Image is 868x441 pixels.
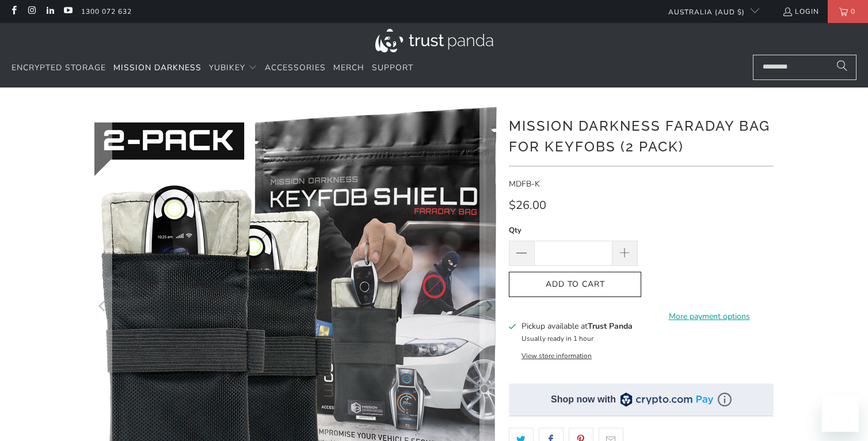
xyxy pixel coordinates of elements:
a: Login [782,5,819,18]
a: More payment options [645,310,774,323]
iframe: Button to launch messaging window [822,395,859,432]
a: Support [372,55,413,82]
button: View store information [521,351,592,360]
a: Trust Panda Australia on Facebook [9,7,18,16]
span: $26.00 [509,197,546,213]
a: Merch [333,55,364,82]
a: Accessories [265,55,326,82]
a: 1300 072 632 [81,5,132,18]
span: Add to Cart [521,280,629,290]
a: Encrypted Storage [12,55,106,82]
span: Encrypted Storage [12,62,106,73]
a: Mission Darkness [113,55,201,82]
span: Accessories [265,62,326,73]
a: Trust Panda Australia on LinkedIn [45,7,55,16]
span: YubiKey [209,62,245,73]
label: Qty [509,224,638,237]
button: Add to Cart [509,272,641,298]
h3: Pickup available at [521,320,633,332]
b: Trust Panda [588,321,633,332]
img: Trust Panda Australia [375,29,493,52]
summary: YubiKey [209,55,257,82]
span: Merch [333,62,364,73]
button: Search [828,55,856,80]
span: Support [372,62,413,73]
small: Usually ready in 1 hour [521,334,593,343]
span: MDFB-K [509,178,540,189]
input: Search... [753,55,856,80]
a: Trust Panda Australia on YouTube [63,7,73,16]
div: Shop now with [551,393,616,406]
a: Trust Panda Australia on Instagram [26,7,36,16]
nav: Translation missing: en.navigation.header.main_nav [12,55,413,82]
span: Mission Darkness [113,62,201,73]
h1: Mission Darkness Faraday Bag for Keyfobs (2 pack) [509,113,774,157]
